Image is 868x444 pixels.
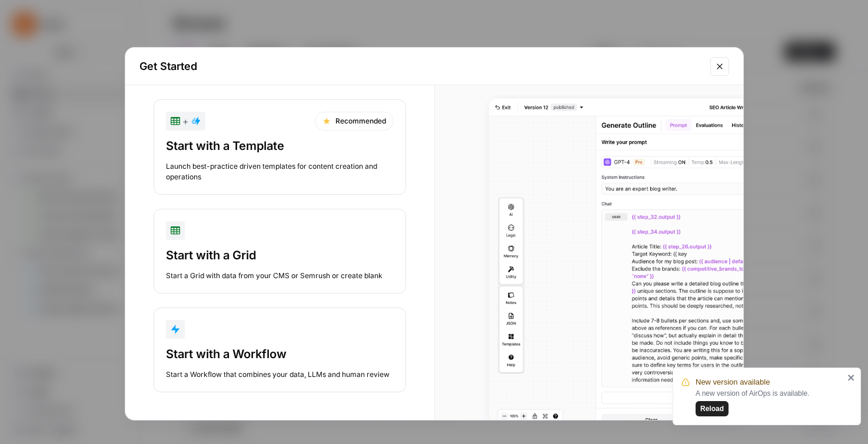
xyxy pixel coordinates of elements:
[696,388,844,416] div: A new version of AirOps is available.
[154,209,406,293] button: Start with a GridStart a Grid with data from your CMS or Semrush or create blank
[696,376,770,388] span: New version available
[166,369,394,380] div: Start a Workflow that combines your data, LLMs and human review
[710,57,729,76] button: Close modal
[696,401,729,416] button: Reload
[315,112,394,131] div: Recommended
[171,114,201,128] div: +
[166,161,394,182] div: Launch best-practice driven templates for content creation and operations
[154,308,406,392] button: Start with a WorkflowStart a Workflow that combines your data, LLMs and human review
[700,403,724,414] span: Reload
[166,247,394,263] div: Start with a Grid
[154,99,406,195] button: +RecommendedStart with a TemplateLaunch best-practice driven templates for content creation and o...
[139,58,703,75] h2: Get Started
[166,346,394,362] div: Start with a Workflow
[166,138,394,154] div: Start with a Template
[166,271,394,281] div: Start a Grid with data from your CMS or Semrush or create blank
[847,373,856,382] button: close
